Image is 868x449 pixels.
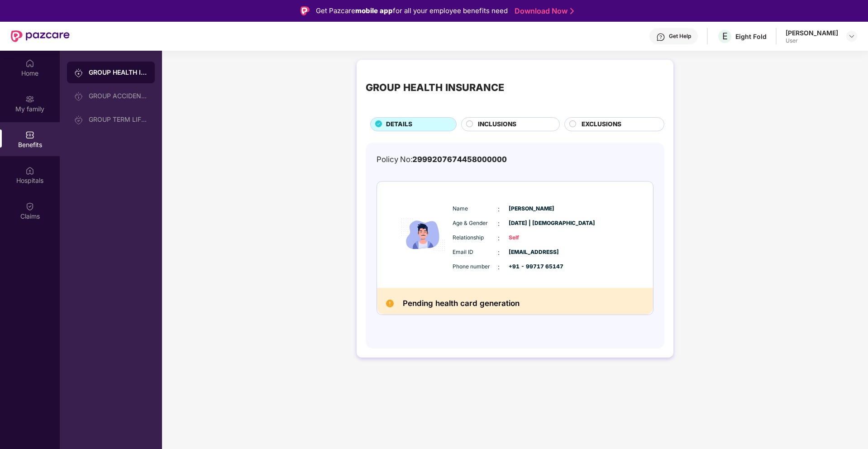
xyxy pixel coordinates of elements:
span: Phone number [453,263,498,271]
span: DETAILS [386,119,412,129]
span: [DATE] | [DEMOGRAPHIC_DATA] [509,219,554,228]
span: EXCLUSIONS [582,119,621,129]
span: : [498,262,500,272]
div: Get Help [669,33,691,40]
span: : [498,219,500,229]
span: [EMAIL_ADDRESS] [509,248,554,257]
span: : [498,233,500,243]
span: Age & Gender [453,219,498,228]
img: svg+xml;base64,PHN2ZyBpZD0iSGVscC0zMngzMiIgeG1sbnM9Imh0dHA6Ly93d3cudzMub3JnLzIwMDAvc3ZnIiB3aWR0aD... [656,33,665,42]
div: Eight Fold [735,32,767,41]
div: GROUP ACCIDENTAL INSURANCE [89,92,148,100]
img: New Pazcare Logo [11,30,70,42]
span: : [498,248,500,258]
img: svg+xml;base64,PHN2ZyBpZD0iRHJvcGRvd24tMzJ4MzIiIHhtbG5zPSJodHRwOi8vd3d3LnczLm9yZy8yMDAwL3N2ZyIgd2... [848,33,855,40]
img: svg+xml;base64,PHN2ZyB3aWR0aD0iMjAiIGhlaWdodD0iMjAiIHZpZXdCb3g9IjAgMCAyMCAyMCIgZmlsbD0ibm9uZSIgeG... [74,92,83,101]
div: Policy No: [377,153,507,165]
span: Name [453,205,498,213]
img: svg+xml;base64,PHN2ZyBpZD0iQ2xhaW0iIHhtbG5zPSJodHRwOi8vd3d3LnczLm9yZy8yMDAwL3N2ZyIgd2lkdGg9IjIwIi... [25,202,34,211]
img: Stroke [570,6,574,16]
img: svg+xml;base64,PHN2ZyB3aWR0aD0iMjAiIGhlaWdodD0iMjAiIHZpZXdCb3g9IjAgMCAyMCAyMCIgZmlsbD0ibm9uZSIgeG... [74,68,83,77]
span: 2999207674458000000 [412,155,507,164]
span: E [722,31,728,42]
img: icon [396,191,450,279]
img: Logo [300,6,310,15]
div: User [786,37,838,44]
span: Relationship [453,234,498,242]
img: svg+xml;base64,PHN2ZyBpZD0iSG9tZSIgeG1sbnM9Imh0dHA6Ly93d3cudzMub3JnLzIwMDAvc3ZnIiB3aWR0aD0iMjAiIG... [25,59,34,68]
img: svg+xml;base64,PHN2ZyBpZD0iSG9zcGl0YWxzIiB4bWxucz0iaHR0cDovL3d3dy53My5vcmcvMjAwMC9zdmciIHdpZHRoPS... [25,166,34,175]
strong: mobile app [355,6,393,15]
img: svg+xml;base64,PHN2ZyB3aWR0aD0iMjAiIGhlaWdodD0iMjAiIHZpZXdCb3g9IjAgMCAyMCAyMCIgZmlsbD0ibm9uZSIgeG... [74,115,83,124]
img: svg+xml;base64,PHN2ZyB3aWR0aD0iMjAiIGhlaWdodD0iMjAiIHZpZXdCb3g9IjAgMCAyMCAyMCIgZmlsbD0ibm9uZSIgeG... [25,95,34,104]
span: +91 - 99717 65147 [509,263,554,271]
div: GROUP HEALTH INSURANCE [89,68,148,77]
div: [PERSON_NAME] [786,29,838,37]
div: GROUP HEALTH INSURANCE [366,80,504,95]
span: [PERSON_NAME] [509,205,554,213]
span: Self [509,234,554,242]
span: INCLUSIONS [478,119,516,129]
span: Email ID [453,248,498,257]
div: GROUP TERM LIFE INSURANCE [89,116,148,123]
span: : [498,204,500,214]
a: Download Now [515,6,571,16]
img: svg+xml;base64,PHN2ZyBpZD0iQmVuZWZpdHMiIHhtbG5zPSJodHRwOi8vd3d3LnczLm9yZy8yMDAwL3N2ZyIgd2lkdGg9Ij... [25,130,34,139]
img: Pending [386,300,394,307]
div: Get Pazcare for all your employee benefits need [316,5,508,16]
h2: Pending health card generation [403,297,520,310]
